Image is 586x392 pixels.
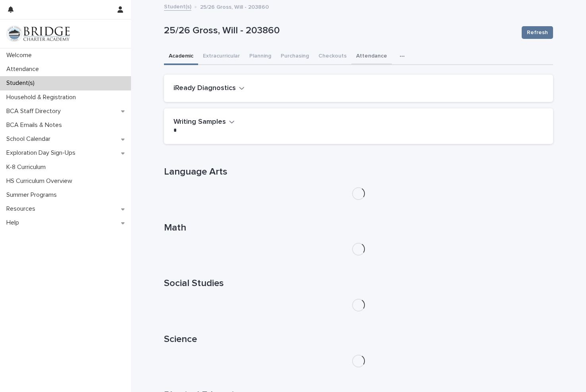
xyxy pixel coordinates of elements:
p: HS Curriculum Overview [3,177,79,185]
p: Welcome [3,52,38,59]
p: 25/26 Gross, Will - 203860 [200,2,269,11]
h1: Math [164,222,553,234]
button: Writing Samples [173,118,235,127]
p: K-8 Curriculum [3,163,52,171]
p: School Calendar [3,135,57,143]
h1: Social Studies [164,278,553,289]
p: Resources [3,205,42,213]
button: Academic [164,48,198,65]
p: 25/26 Gross, Will - 203860 [164,25,515,37]
p: Household & Registration [3,94,82,101]
p: Exploration Day Sign-Ups [3,149,82,157]
p: BCA Staff Directory [3,108,67,115]
span: Refresh [527,29,548,37]
h1: Science [164,334,553,345]
h1: Language Arts [164,166,553,178]
h2: Writing Samples [173,118,226,127]
button: Attendance [351,48,392,65]
a: Student(s) [164,2,191,11]
p: BCA Emails & Notes [3,121,68,129]
button: Checkouts [314,48,351,65]
h2: iReady Diagnostics [173,84,236,93]
img: V1C1m3IdTEidaUdm9Hs0 [6,26,70,42]
p: Student(s) [3,79,41,87]
button: iReady Diagnostics [173,84,245,93]
button: Planning [245,48,276,65]
p: Attendance [3,65,45,73]
p: Summer Programs [3,191,63,199]
button: Refresh [522,26,553,39]
p: Help [3,219,25,227]
button: Extracurricular [198,48,245,65]
button: Purchasing [276,48,314,65]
